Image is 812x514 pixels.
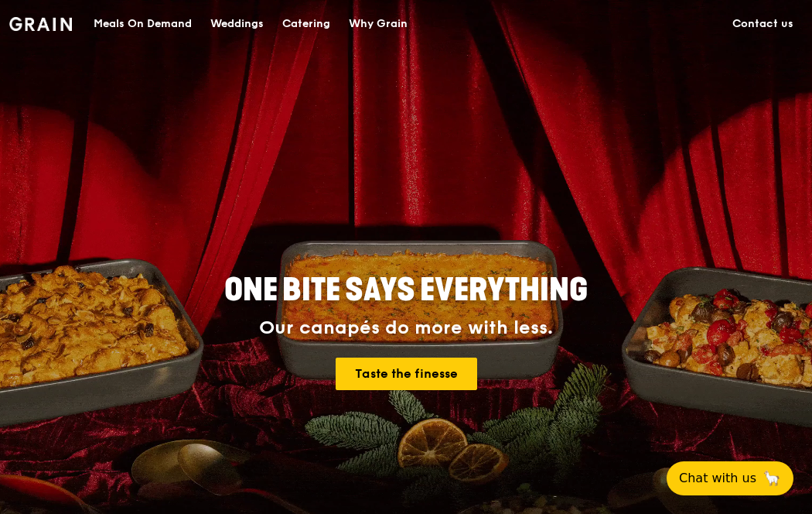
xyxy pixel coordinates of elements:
[349,1,408,47] div: Why Grain
[667,461,793,495] button: Chat with us🦙
[336,358,477,390] a: Taste the finesse
[273,1,339,47] a: Catering
[224,272,588,309] span: ONE BITE SAYS EVERYTHING
[210,1,264,47] div: Weddings
[763,469,781,488] span: 🦙
[131,317,681,339] div: Our canapés do more with less.
[9,17,72,31] img: Grain
[201,1,273,47] a: Weddings
[723,1,803,47] a: Contact us
[94,1,192,47] div: Meals On Demand
[339,1,417,47] a: Why Grain
[679,469,756,488] span: Chat with us
[282,1,330,47] div: Catering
